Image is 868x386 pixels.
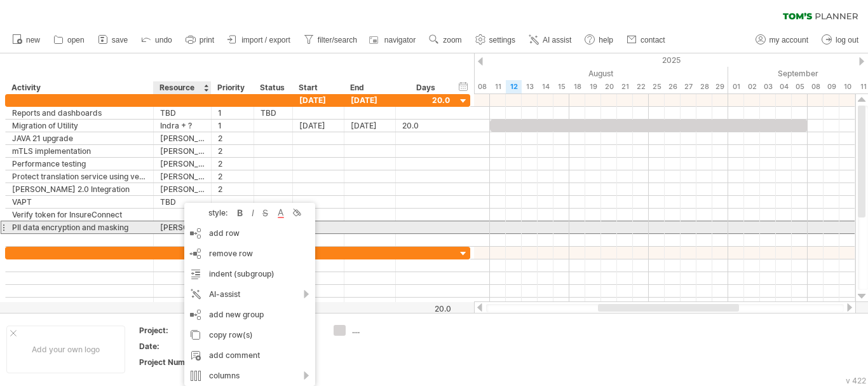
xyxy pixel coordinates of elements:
div: Tuesday, 2 September 2025 [744,80,760,93]
div: PII data encryption and masking [12,221,147,233]
div: Monday, 8 September 2025 [808,80,824,93]
span: import / export [241,36,290,45]
a: zoom [426,32,465,48]
div: Performance testing [12,158,147,170]
span: contact [641,36,665,45]
div: Date: [139,341,209,352]
span: remove row [209,249,253,258]
div: Monday, 1 September 2025 [728,80,744,93]
div: [PERSON_NAME] [160,183,205,195]
span: filter/search [318,36,357,45]
div: 2 [218,183,247,195]
div: Wednesday, 20 August 2025 [601,80,617,93]
a: undo [138,32,176,48]
div: mTLS implementation [12,145,147,157]
div: v 422 [846,376,866,385]
div: JAVA 21 upgrade [12,132,147,144]
div: Monday, 25 August 2025 [649,80,665,93]
div: Thursday, 14 August 2025 [538,80,553,93]
div: Verify token for InsureConnect [12,209,147,221]
div: Friday, 8 August 2025 [474,80,490,93]
div: [DATE] [344,120,396,132]
div: copy row(s) [184,325,315,345]
div: [PERSON_NAME] [160,145,205,157]
div: .... [352,325,421,336]
div: End [350,81,388,94]
a: save [95,32,132,48]
div: Priority [217,81,247,94]
div: Monday, 11 August 2025 [490,80,506,93]
a: help [581,32,617,48]
div: Status [260,81,285,94]
div: Friday, 15 August 2025 [553,80,569,93]
div: Monday, 18 August 2025 [569,80,585,93]
span: my account [770,36,808,45]
a: contact [623,32,669,48]
div: [PERSON_NAME] [160,170,205,183]
div: Start [299,81,337,94]
div: 1 [218,120,247,132]
div: AI-assist [184,284,315,305]
div: Indra + ? [160,120,205,132]
div: August 2025 [395,67,728,80]
div: 1 [218,107,247,119]
div: columns [184,366,315,386]
div: add row [184,223,315,244]
div: Days [395,81,456,94]
span: log out [836,36,858,45]
a: import / export [224,32,294,48]
a: open [50,32,88,48]
div: Friday, 22 August 2025 [633,80,649,93]
div: 2 [218,145,247,157]
a: navigator [367,32,419,48]
a: settings [472,32,519,48]
div: Thursday, 28 August 2025 [696,80,712,93]
span: navigator [384,36,416,45]
div: add new group [184,305,315,325]
div: Add your own logo [6,326,125,373]
div: 2 [218,170,247,183]
div: 2 [218,132,247,144]
div: Friday, 5 September 2025 [792,80,808,93]
div: Resource [159,81,204,94]
div: [PERSON_NAME] 2.0 Integration [12,183,147,195]
a: AI assist [526,32,575,48]
div: Activity [11,81,146,94]
div: 2 [218,158,247,170]
div: Project: [139,325,209,336]
div: TBD [160,196,205,208]
span: open [67,36,85,45]
a: filter/search [301,32,361,48]
div: Wednesday, 3 September 2025 [760,80,776,93]
div: Protect translation service using verify token [12,170,147,183]
div: Thursday, 21 August 2025 [617,80,633,93]
div: Tuesday, 9 September 2025 [824,80,839,93]
div: VAPT [12,196,147,208]
div: [PERSON_NAME] [160,132,205,144]
div: [DATE] [293,94,344,106]
a: my account [752,32,812,48]
div: TBD [261,107,286,119]
a: print [182,32,218,48]
span: save [112,36,128,45]
span: new [26,36,40,45]
div: Tuesday, 12 August 2025 [506,80,522,93]
span: AI assist [543,36,571,45]
div: Project Number [139,357,209,368]
a: log out [818,32,862,48]
div: add comment [184,345,315,366]
div: Reports and dashboards [12,107,147,119]
div: Wednesday, 13 August 2025 [522,80,538,93]
div: Tuesday, 26 August 2025 [665,80,681,93]
div: 20.0 [402,120,450,132]
div: style: [189,208,234,217]
span: zoom [443,36,461,45]
span: settings [489,36,515,45]
div: indent (subgroup) [184,264,315,284]
div: [DATE] [344,94,396,106]
div: Friday, 29 August 2025 [712,80,728,93]
div: Wednesday, 10 September 2025 [839,80,855,93]
span: undo [155,36,172,45]
span: print [200,36,214,45]
div: Tuesday, 19 August 2025 [585,80,601,93]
